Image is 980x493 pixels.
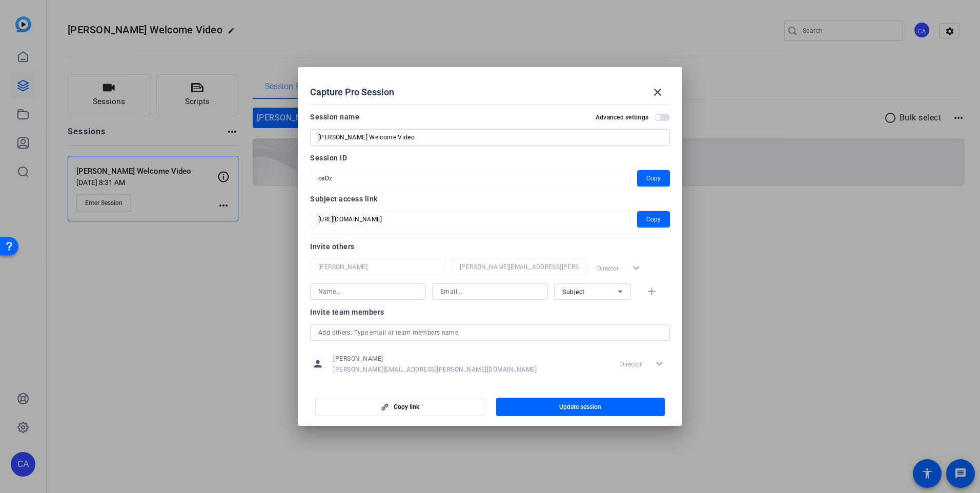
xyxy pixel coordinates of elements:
input: Email... [460,261,579,273]
button: Copy [637,211,670,228]
input: Session OTP [318,172,623,184]
span: Subject [562,289,585,296]
input: Email... [440,285,540,298]
mat-icon: person [310,356,325,372]
button: Copy link [315,398,484,416]
span: Update session [559,403,601,411]
button: Copy [637,170,670,187]
span: [PERSON_NAME][EMAIL_ADDRESS][PERSON_NAME][DOMAIN_NAME] [333,365,537,374]
div: Subject access link [310,193,670,205]
span: Copy link [394,403,419,411]
div: Invite team members [310,306,670,318]
div: Session ID [310,152,670,164]
span: [PERSON_NAME] [333,355,537,363]
input: Name... [318,285,418,298]
mat-icon: close [651,86,664,98]
div: Capture Pro Session [310,80,670,105]
div: Invite others [310,240,670,253]
input: Enter Session Name [318,131,662,143]
input: Name... [318,261,437,273]
span: Copy [646,213,661,225]
input: Session OTP [318,213,623,225]
input: Add others: Type email or team members name [318,326,662,339]
span: Copy [646,172,661,184]
button: Update session [496,398,665,416]
div: Session name [310,111,359,123]
h2: Advanced settings [596,113,648,121]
